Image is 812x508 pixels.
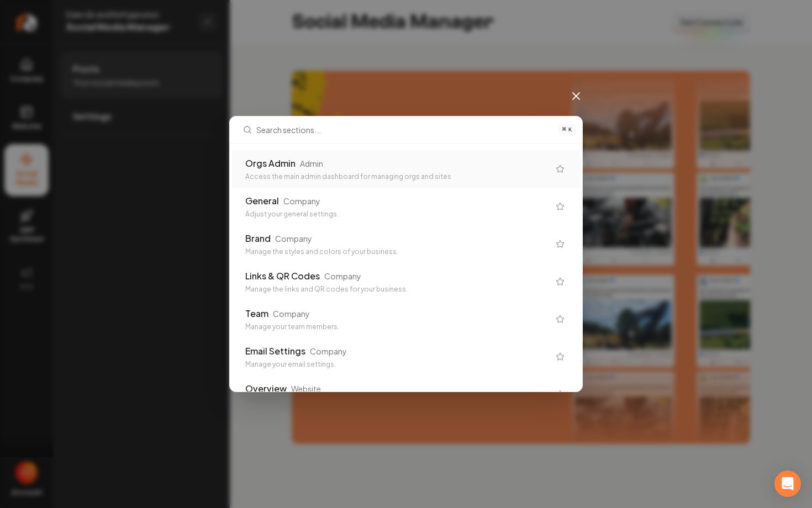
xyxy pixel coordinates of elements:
[245,322,549,331] div: Manage your team members.
[230,144,582,391] div: Search sections...
[245,360,549,369] div: Manage your email settings.
[245,307,268,320] div: Team
[310,346,347,357] div: Company
[300,158,323,169] div: Admin
[273,308,310,319] div: Company
[245,210,549,219] div: Adjust your general settings.
[256,117,552,143] input: Search sections...
[245,285,549,294] div: Manage the links and QR codes for your business.
[291,383,321,394] div: Website
[245,247,549,256] div: Manage the styles and colors of your business.
[245,345,305,358] div: Email Settings
[245,382,287,395] div: Overview
[275,233,312,244] div: Company
[245,194,279,208] div: General
[324,271,361,282] div: Company
[245,157,296,170] div: Orgs Admin
[283,195,320,207] div: Company
[774,470,801,497] div: Open Intercom Messenger
[245,232,271,245] div: Brand
[245,269,320,283] div: Links & QR Codes
[245,172,549,181] div: Access the main admin dashboard for managing orgs and sites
